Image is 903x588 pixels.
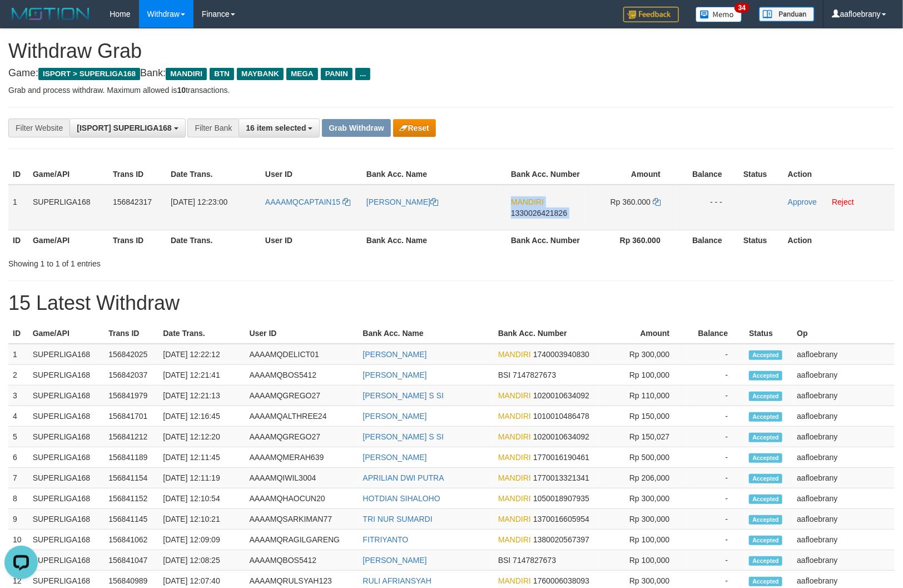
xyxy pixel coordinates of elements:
[686,365,745,386] td: -
[245,344,359,365] td: AAAAMQDELICT01
[533,494,589,503] span: Copy 1050018907935 to clipboard
[783,164,895,185] th: Action
[177,86,186,95] strong: 10
[28,468,105,488] td: SUPERLIGA168
[28,488,105,509] td: SUPERLIGA168
[113,197,152,206] span: 156842317
[8,530,28,550] td: 10
[498,515,531,523] span: MANDIRI
[286,68,318,80] span: MEGA
[498,412,531,421] span: MANDIRI
[783,230,895,250] th: Action
[166,68,207,80] span: MANDIRI
[28,185,108,230] td: SUPERLIGA168
[8,118,70,137] div: Filter Website
[792,488,895,509] td: aafloebrany
[832,197,854,206] a: Reject
[187,118,239,137] div: Filter Bank
[533,453,589,462] span: Copy 1770016190461 to clipboard
[158,447,245,468] td: [DATE] 12:11:45
[28,406,105,427] td: SUPERLIGA168
[245,365,359,386] td: AAAAMQBOS5412
[70,118,185,137] button: [ISPORT] SUPERLIGA168
[498,453,531,462] span: MANDIRI
[166,164,261,185] th: Date Trans.
[739,164,783,185] th: Status
[322,119,390,137] button: Grab Withdraw
[245,488,359,509] td: AAAAMQHAOCUN20
[513,556,556,565] span: Copy 7147827673 to clipboard
[104,406,158,427] td: 156841701
[792,447,895,468] td: aafloebrany
[8,447,28,468] td: 6
[28,509,105,530] td: SUPERLIGA168
[4,4,38,38] button: Open LiveChat chat widget
[511,209,567,218] span: Copy 1330026421826 to clipboard
[749,350,782,360] span: Accepted
[498,350,531,359] span: MANDIRI
[363,412,427,421] a: [PERSON_NAME]
[601,509,687,530] td: Rp 300,000
[494,323,601,344] th: Bank Acc. Number
[749,536,782,545] span: Accepted
[166,230,261,250] th: Date Trans.
[686,530,745,550] td: -
[245,386,359,406] td: AAAAMQGREGO27
[28,164,108,185] th: Game/API
[507,164,585,185] th: Bank Acc. Number
[158,530,245,550] td: [DATE] 12:09:09
[611,197,651,206] span: Rp 360.000
[158,344,245,365] td: [DATE] 12:22:12
[601,344,687,365] td: Rp 300,000
[686,488,745,509] td: -
[623,7,679,22] img: Feedback.jpg
[158,509,245,530] td: [DATE] 12:10:21
[498,576,531,585] span: MANDIRI
[8,85,895,96] p: Grab and process withdraw. Maximum allowed is transactions.
[511,197,544,206] span: MANDIRI
[739,230,783,250] th: Status
[363,576,431,585] a: RULI AFRIANSYAH
[359,323,494,344] th: Bank Acc. Name
[749,577,782,586] span: Accepted
[38,68,140,80] span: ISPORT > SUPERLIGA168
[498,370,511,379] span: BSI
[8,386,28,406] td: 3
[749,371,782,381] span: Accepted
[601,447,687,468] td: Rp 500,000
[749,556,782,566] span: Accepted
[245,530,359,550] td: AAAAMQRAGILGARENG
[677,230,739,250] th: Balance
[792,468,895,488] td: aafloebrany
[533,576,589,585] span: Copy 1760006038093 to clipboard
[749,392,782,401] span: Accepted
[686,406,745,427] td: -
[686,344,745,365] td: -
[104,509,158,530] td: 156841145
[171,197,227,206] span: [DATE] 12:23:00
[363,473,444,482] a: APRILIAN DWI PUTRA
[686,468,745,488] td: -
[158,488,245,509] td: [DATE] 12:10:54
[8,6,93,22] img: MOTION_logo.png
[533,473,589,482] span: Copy 1770013321341 to clipboard
[696,7,742,22] img: Button%20Memo.svg
[245,427,359,447] td: AAAAMQGREGO27
[245,406,359,427] td: AAAAMQALTHREE24
[8,427,28,447] td: 5
[28,323,105,344] th: Game/API
[533,350,589,359] span: Copy 1740003940830 to clipboard
[788,197,817,206] a: Approve
[749,474,782,483] span: Accepted
[366,197,438,206] a: [PERSON_NAME]
[265,197,340,206] span: AAAAMQCAPTAIN15
[533,412,589,421] span: Copy 1010010486478 to clipboard
[686,386,745,406] td: -
[686,427,745,447] td: -
[265,197,350,206] a: AAAAMQCAPTAIN15
[363,535,409,544] a: FITRIYANTO
[8,185,28,230] td: 1
[158,468,245,488] td: [DATE] 12:11:19
[108,164,166,185] th: Trans ID
[686,323,745,344] th: Balance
